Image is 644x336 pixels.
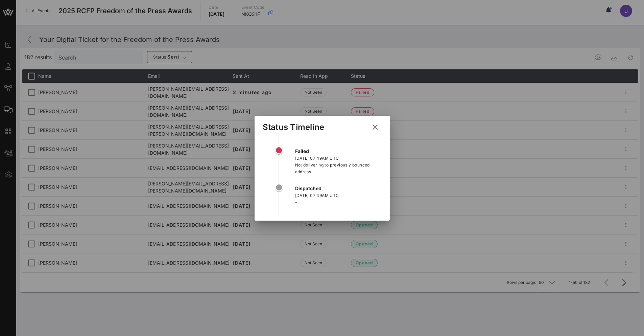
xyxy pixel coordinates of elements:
div: Not delivering to previously bounced address [295,162,382,175]
div: [DATE] 07:49AM UTC [295,155,382,162]
strong: failed [295,148,309,154]
div: [DATE] 07:49AM UTC [295,192,382,199]
div: Status Timeline [263,122,325,132]
strong: dispatched [295,185,322,191]
div: - [295,199,382,206]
